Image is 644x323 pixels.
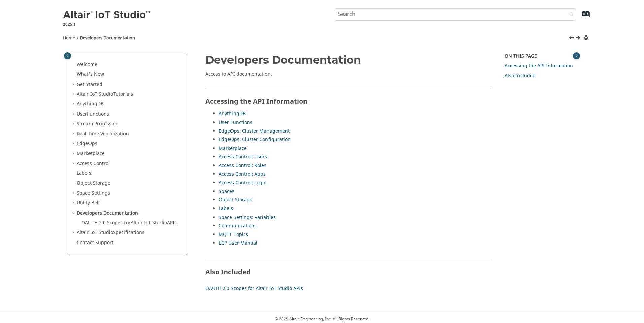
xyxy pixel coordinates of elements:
[77,61,97,68] a: Welcome
[573,52,580,59] button: Toggle topic table of content
[205,285,303,292] a: OAUTH 2.0 Scopes for Altair IoT Studio APIs
[219,188,235,195] a: Spaces
[219,239,257,247] a: ECP User Manual
[71,101,77,107] span: Expand AnythingDB
[71,210,77,217] span: Collapse Developers Documentation
[219,205,233,212] a: Labels
[219,222,257,229] a: Communications
[219,231,248,238] a: MQTT Topics
[77,199,100,206] a: Utility Belt
[71,229,77,236] span: Expand Altair IoT StudioSpecifications
[505,72,536,79] a: Also Included
[571,14,586,21] a: Go to index terms page
[569,35,575,43] a: Previous topic: API Inspector
[77,229,144,236] a: Altair IoT StudioSpecifications
[77,110,109,118] a: UserFunctions
[505,53,577,60] div: On this page
[63,10,151,21] img: Altair IoT Studio
[131,219,167,226] span: Altair IoT Studio
[505,62,573,69] a: Accessing the API Information
[77,71,104,78] a: What's New
[219,128,290,135] a: EdgeOps: Cluster Management
[219,136,291,143] a: EdgeOps: Cluster Configuration
[576,35,581,43] a: Next topic: OAUTH 2.0 Scopes for Altair IoT Studio APIs
[335,8,576,21] input: Search query
[77,100,104,107] a: AnythingDB
[71,61,183,246] ul: Table of Contents
[77,190,110,197] a: Space Settings
[71,111,77,118] span: Expand UserFunctions
[205,284,484,296] nav: Child Links
[63,35,75,41] a: Home
[584,34,589,43] button: Print this page
[77,91,133,98] a: Altair IoT StudioTutorials
[77,120,119,127] a: Stream Processing
[219,119,252,126] a: User Functions
[87,110,109,118] span: Functions
[219,171,266,178] a: Access Control: Apps
[53,29,591,44] nav: Tools
[77,239,113,246] a: Contact Support
[77,170,91,177] a: Labels
[71,131,77,137] span: Expand Real Time Visualization
[205,54,491,66] h1: Developers Documentation
[219,153,267,160] a: Access Control: Users
[63,21,151,27] p: 2025.1
[62,54,192,299] nav: Table of Contents Container
[77,150,105,157] a: Marketplace
[71,121,77,127] span: Expand Stream Processing
[219,162,266,169] a: Access Control: Roles
[77,91,113,98] span: Altair IoT Studio
[257,316,387,322] p: © 2025 Altair Engineering, Inc. All Rights Reserved.
[77,229,113,236] span: Altair IoT Studio
[219,214,276,221] a: Space Settings: Variables
[81,219,177,226] a: OAUTH 2.0 Scopes forAltair IoT StudioAPIs
[205,71,491,78] p: Access to API documentation.
[561,8,579,22] button: Search
[77,81,102,88] a: Get Started
[219,145,247,152] a: Marketplace
[205,88,491,108] h2: Accessing the API Information
[71,81,77,88] span: Expand Get Started
[77,209,138,217] a: Developers Documentation
[64,52,71,59] button: Toggle publishing table of content
[71,200,77,206] span: Expand Utility Belt
[77,140,97,147] a: EdgeOps
[80,35,135,41] a: Developers Documentation
[71,91,77,98] span: Expand Altair IoT StudioTutorials
[77,180,110,187] a: Object Storage
[71,190,77,197] span: Expand Space Settings
[219,179,267,186] a: Access Control: Login
[205,259,491,279] h2: Also Included
[71,150,77,157] span: Expand Marketplace
[77,160,110,167] a: Access Control
[219,110,246,117] a: AnythingDB
[77,130,129,137] a: Real Time Visualization
[219,196,252,203] a: Object Storage
[495,54,582,303] nav: On this page
[71,160,77,167] span: Expand Access Control
[71,140,77,147] span: Expand EdgeOps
